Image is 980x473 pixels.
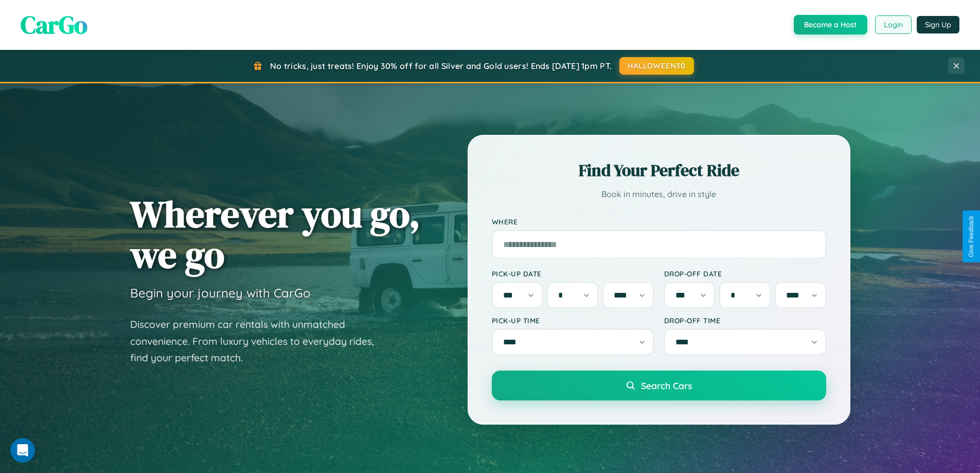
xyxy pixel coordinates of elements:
[968,216,975,257] div: Give Feedback
[10,438,35,463] iframe: Intercom live chat
[492,159,826,182] h2: Find Your Perfect Ride
[619,57,694,75] button: HALLOWEEN30
[492,217,826,226] label: Where
[794,15,867,34] button: Become a Host
[492,316,654,325] label: Pick-up Time
[917,16,959,33] button: Sign Up
[664,316,826,325] label: Drop-off Time
[492,187,826,202] p: Book in minutes, drive in style
[270,61,612,71] span: No tricks, just treats! Enjoy 30% off for all Silver and Gold users! Ends [DATE] 1pm PT.
[130,194,420,275] h1: Wherever you go, we go
[875,15,912,34] button: Login
[492,371,826,400] button: Search Cars
[130,316,387,366] p: Discover premium car rentals with unmatched convenience. From luxury vehicles to everyday rides, ...
[21,8,87,42] span: CarGo
[130,285,311,301] h3: Begin your journey with CarGo
[641,380,692,391] span: Search Cars
[664,269,826,278] label: Drop-off Date
[492,269,654,278] label: Pick-up Date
